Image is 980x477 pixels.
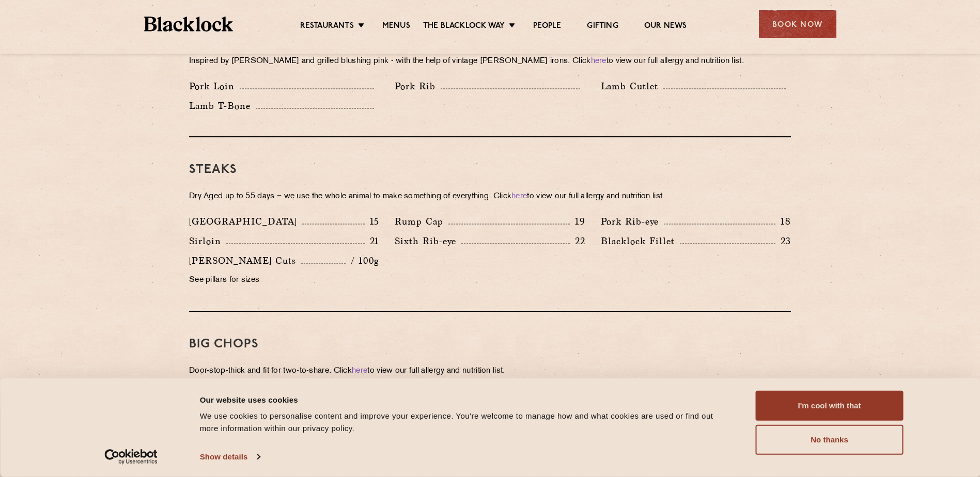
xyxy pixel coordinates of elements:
p: Lamb T-Bone [189,99,256,113]
p: 23 [775,234,791,248]
a: People [533,21,561,33]
h3: Steaks [189,163,791,177]
a: here [591,57,606,65]
button: I'm cool with that [756,391,904,421]
p: Pork Rib [395,79,441,93]
p: Lamb Cutlet [601,79,663,93]
a: The Blacklock Way [423,21,505,33]
h3: Big Chops [189,338,791,351]
p: 18 [775,215,791,228]
p: Pork Rib-eye [601,214,664,229]
p: Sirloin [189,234,226,248]
p: Pork Loin [189,79,240,93]
img: BL_Textured_Logo-footer-cropped.svg [144,17,234,31]
a: here [511,193,527,200]
p: 15 [365,215,380,228]
button: No thanks [756,425,904,455]
p: Inspired by [PERSON_NAME] and grilled blushing pink - with the help of vintage [PERSON_NAME] iron... [189,54,791,69]
div: We use cookies to personalise content and improve your experience. You're welcome to manage how a... [200,410,733,435]
p: 21 [365,234,380,248]
p: 19 [570,215,585,228]
a: Restaurants [300,21,354,33]
p: Rump Cap [395,214,448,229]
div: Book Now [759,10,836,38]
a: Usercentrics Cookiebot - opens in a new window [86,449,176,465]
p: Dry Aged up to 55 days − we use the whole animal to make something of everything. Click to view o... [189,189,791,204]
p: 22 [570,234,585,248]
p: See pillars for sizes [189,273,379,288]
a: Our News [644,21,687,33]
a: Show details [200,449,260,465]
p: / 100g [346,254,379,267]
p: Door-stop-thick and fit for two-to-share. Click to view our full allergy and nutrition list. [189,364,791,378]
p: Blacklock Fillet [601,234,680,248]
p: [GEOGRAPHIC_DATA] [189,214,302,229]
a: here [352,367,367,375]
p: [PERSON_NAME] Cuts [189,253,301,268]
a: Gifting [587,21,618,33]
a: Menus [382,21,410,33]
p: Sixth Rib-eye [395,234,461,248]
div: Our website uses cookies [200,393,733,406]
